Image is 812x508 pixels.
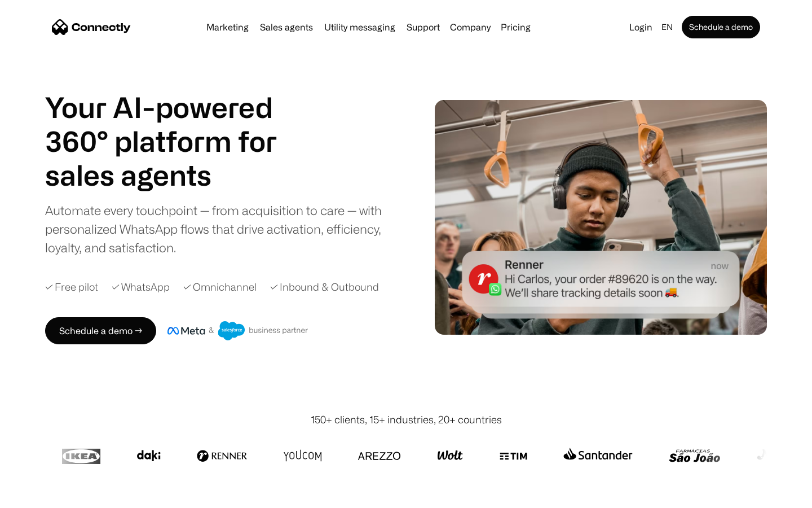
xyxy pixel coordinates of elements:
[45,317,156,344] a: Schedule a demo →
[45,279,98,295] div: ✓ Free pilot
[45,201,400,257] div: Automate every touchpoint — from acquisition to care — with personalized WhatsApp flows that driv...
[11,487,68,504] aside: Language selected: English
[661,19,673,35] div: en
[450,19,491,35] div: Company
[496,23,535,32] a: Pricing
[657,19,679,35] div: en
[167,321,308,340] img: Meta and Salesforce business partner badge.
[112,279,170,295] div: ✓ WhatsApp
[682,16,760,38] a: Schedule a demo
[311,412,502,427] div: 150+ clients, 15+ industries, 20+ countries
[447,19,494,35] div: Company
[320,23,400,32] a: Utility messaging
[45,158,304,192] div: carousel
[45,90,304,158] h1: Your AI-powered 360° platform for
[52,19,131,36] a: home
[270,279,379,295] div: ✓ Inbound & Outbound
[625,19,657,35] a: Login
[402,23,444,32] a: Support
[45,158,304,192] div: 1 of 4
[183,279,257,295] div: ✓ Omnichannel
[23,488,68,504] ul: Language list
[45,158,304,192] h1: sales agents
[255,23,317,32] a: Sales agents
[202,23,253,32] a: Marketing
